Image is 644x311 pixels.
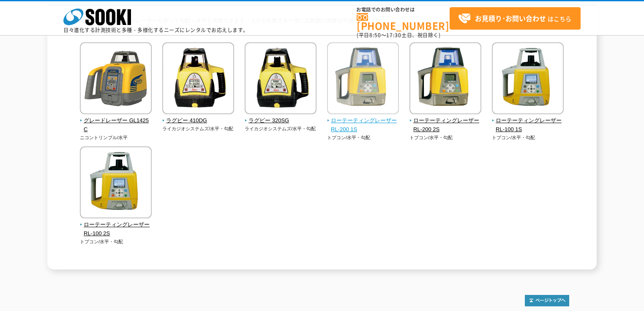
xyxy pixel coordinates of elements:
span: グレードレーザー GL1425C [80,116,152,134]
img: ラグビー 410DG [162,42,234,116]
a: ラグビー 320SG [245,108,317,125]
span: 8:50 [369,31,381,39]
a: ローテーティングレーザー RL-200 1S [327,108,399,134]
span: ローテーティングレーザー RL-200 1S [327,116,399,134]
img: ラグビー 320SG [245,42,317,116]
p: ライカジオシステムズ/水平・勾配 [162,125,235,132]
p: トプコン/水平・勾配 [492,134,564,141]
span: (平日 ～ 土日、祝日除く) [357,31,440,39]
p: トプコン/水平・勾配 [409,134,482,141]
span: ローテーティングレーザー RL-200 2S [409,116,482,134]
img: トップページへ [525,295,569,306]
img: ローテーティングレーザー RL-100 2S [80,146,152,220]
p: ニコントリンブル/水平 [80,134,152,141]
p: ライカジオシステムズ/水平・勾配 [245,125,317,132]
span: ローテーティングレーザー RL-100 1S [492,116,564,134]
span: ラグビー 410DG [162,116,235,125]
span: ラグビー 320SG [245,116,317,125]
span: ローテーティングレーザー RL-100 2S [80,220,152,238]
img: ローテーティングレーザー RL-200 2S [409,42,481,116]
a: ローテーティングレーザー RL-200 2S [409,108,482,134]
a: お見積り･お問い合わせはこちら [450,7,581,30]
img: ローテーティングレーザー RL-100 1S [492,42,564,116]
p: トプコン/水平・勾配 [80,238,152,245]
p: 日々進化する計測技術と多種・多様化するニーズにレンタルでお応えします。 [63,28,248,33]
a: ローテーティングレーザー RL-100 1S [492,108,564,134]
a: [PHONE_NUMBER] [357,13,450,30]
img: ローテーティングレーザー RL-200 1S [327,42,399,116]
p: トプコン/水平・勾配 [327,134,399,141]
span: 17:30 [386,31,401,39]
a: ラグビー 410DG [162,108,235,125]
a: グレードレーザー GL1425C [80,108,152,134]
span: お電話でのお問い合わせは [357,7,450,12]
strong: お見積り･お問い合わせ [475,13,546,23]
img: グレードレーザー GL1425C [80,42,152,116]
span: はこちら [458,12,571,25]
a: ローテーティングレーザー RL-100 2S [80,212,152,238]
